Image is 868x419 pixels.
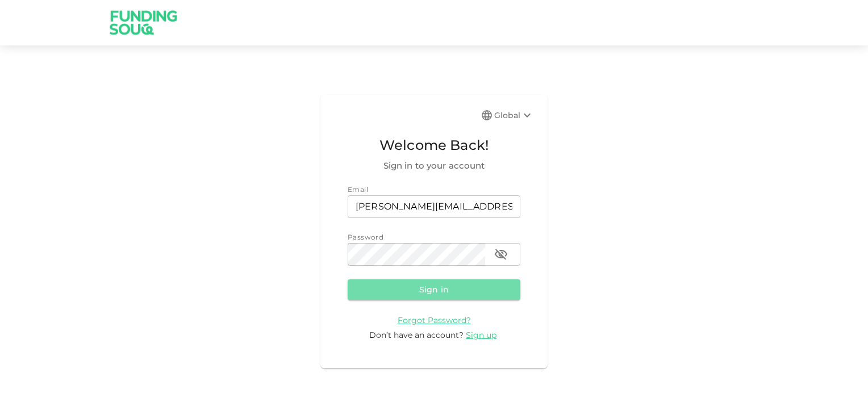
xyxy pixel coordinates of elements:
[348,185,368,194] span: Email
[369,330,464,340] span: Don’t have an account?
[494,108,534,122] div: Global
[398,315,471,325] span: Forgot Password?
[348,135,520,156] span: Welcome Back!
[466,330,496,340] span: Sign up
[348,243,485,266] input: password
[348,233,383,241] span: Password
[348,279,520,300] button: Sign in
[398,315,471,325] a: Forgot Password?
[348,195,520,218] input: email
[348,159,520,173] span: Sign in to your account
